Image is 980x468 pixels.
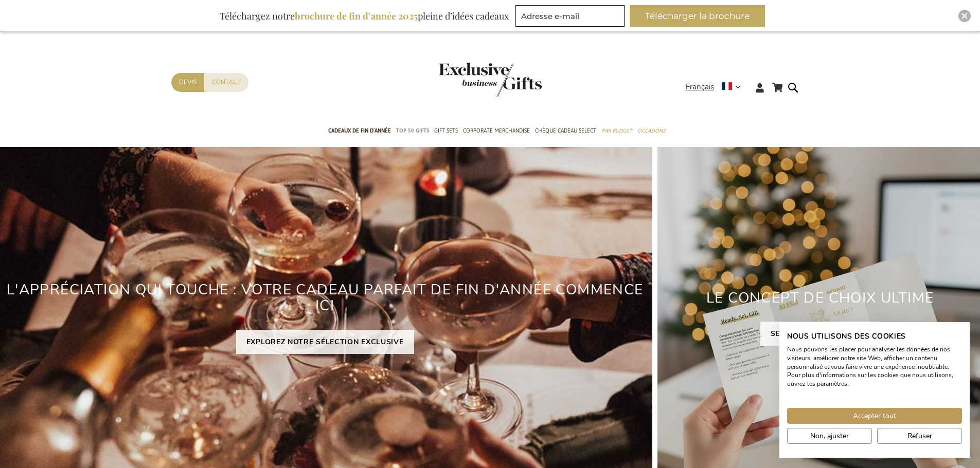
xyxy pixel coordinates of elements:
[515,5,628,30] form: marketing offers and promotions
[787,428,872,444] button: Ajustez les préférences de cookie
[535,125,596,136] span: Chèque Cadeau Select
[686,81,747,93] div: Français
[601,125,632,136] span: Par budget
[686,81,714,93] span: Français
[760,322,880,346] a: SELECT CHÈQUE-CADEAU
[215,5,513,27] div: Téléchargez notre pleine d’idées cadeaux
[853,410,896,421] span: Accepter tout
[328,125,391,136] span: Cadeaux de fin d’année
[961,13,968,19] img: Close
[295,10,418,22] b: brochure de fin d’année 2025
[204,73,248,92] a: Contact
[439,63,542,97] img: Exclusive Business gifts logo
[787,332,962,341] h2: Nous utilisons des cookies
[787,408,962,424] button: Accepter tous les cookies
[907,430,932,441] span: Refuser
[810,430,849,441] span: Non, ajuster
[958,10,971,22] div: Close
[877,428,962,444] button: Refuser tous les cookies
[439,63,490,97] a: store logo
[463,125,530,136] span: Corporate Merchandise
[515,5,625,27] input: Adresse e-mail
[434,125,458,136] span: Gift Sets
[171,73,204,92] a: Devis
[787,345,962,388] p: Nous pouvons les placer pour analyser les données de nos visiteurs, améliorer notre site Web, aff...
[396,125,429,136] span: TOP 50 Gifts
[236,330,414,354] a: EXPLOREZ NOTRE SÉLECTION EXCLUSIVE
[630,5,765,27] button: Télécharger la brochure
[637,125,665,136] span: Occasions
